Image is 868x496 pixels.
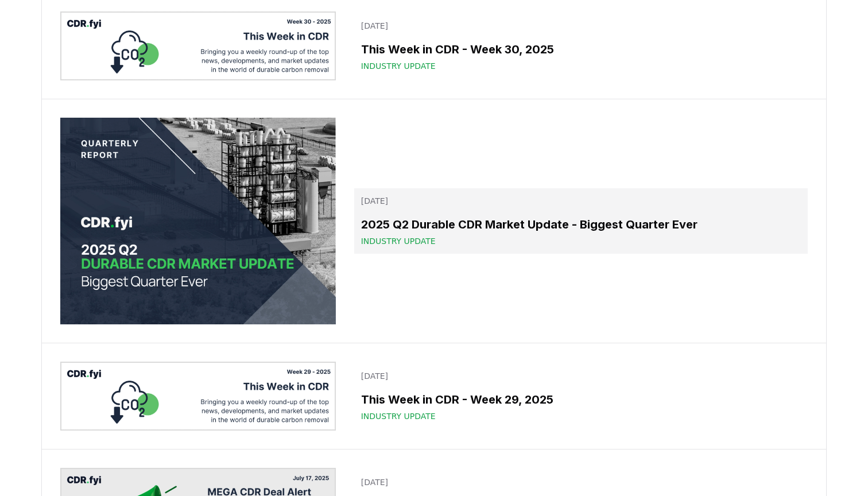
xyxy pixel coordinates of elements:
img: 2025 Q2 Durable CDR Market Update - Biggest Quarter Ever blog post image [60,118,336,324]
h3: This Week in CDR - Week 30, 2025 [361,41,801,58]
p: [DATE] [361,370,801,382]
img: This Week in CDR - Week 30, 2025 blog post image [60,11,336,80]
span: Industry Update [361,60,436,72]
span: Industry Update [361,235,436,247]
h3: 2025 Q2 Durable CDR Market Update - Biggest Quarter Ever [361,216,801,233]
h3: This Week in CDR - Week 29, 2025 [361,391,801,408]
p: [DATE] [361,20,801,32]
a: [DATE]This Week in CDR - Week 30, 2025Industry Update [354,13,808,79]
span: Industry Update [361,410,436,422]
a: [DATE]This Week in CDR - Week 29, 2025Industry Update [354,363,808,429]
a: [DATE]2025 Q2 Durable CDR Market Update - Biggest Quarter EverIndustry Update [354,188,808,254]
p: [DATE] [361,195,801,207]
img: This Week in CDR - Week 29, 2025 blog post image [60,362,336,431]
p: [DATE] [361,476,801,488]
